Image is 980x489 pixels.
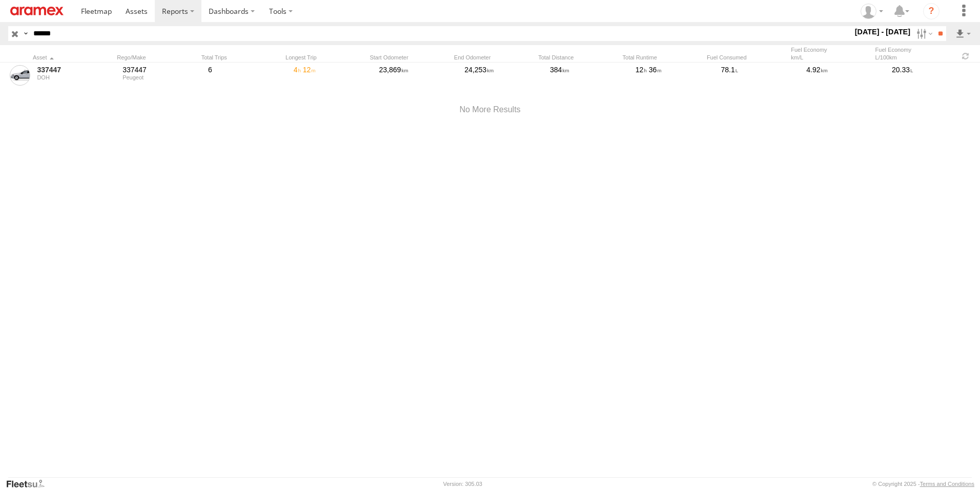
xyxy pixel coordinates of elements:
[122,65,201,74] div: 337447
[37,74,115,80] div: DOH
[720,64,801,87] div: 78.1
[920,481,974,487] a: Terms and Conditions
[443,481,482,487] div: Version: 305.03
[303,66,316,74] span: 12
[207,64,288,87] div: 6
[10,65,30,86] a: View Asset Details
[122,74,201,80] div: Peugeot
[872,481,974,487] div: © Copyright 2025 -
[378,64,459,87] div: 23,869
[923,3,940,19] i: ?
[10,7,64,15] img: aramex-logo.svg
[912,26,934,41] label: Search Filter Options
[454,54,534,61] div: End Odometer
[805,64,886,87] div: 4.92
[707,54,787,61] div: Fuel Consumed
[285,54,365,61] div: Longest Trip
[954,26,972,41] label: Export results as...
[875,54,955,61] div: L/100km
[548,64,630,87] div: 384
[623,54,703,61] div: Total Runtime
[22,26,30,41] label: Search Query
[857,4,887,19] div: Mohammed Fahim
[294,66,301,74] span: 4
[33,54,113,61] div: Click to Sort
[875,46,955,61] div: Fuel Economy
[649,66,662,74] span: 36
[538,54,618,61] div: Total Distance
[117,54,197,61] div: Rego/Make
[959,51,972,61] span: Refresh
[636,66,647,74] span: 12
[201,54,281,61] div: Total Trips
[37,65,115,74] a: 337447
[791,46,871,61] div: Fuel Economy
[890,64,972,87] div: 20.33
[463,64,544,87] div: 24,253
[370,54,450,61] div: Start Odometer
[791,54,871,61] div: km/L
[6,479,53,489] a: Visit our Website
[853,26,913,37] label: [DATE] - [DATE]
